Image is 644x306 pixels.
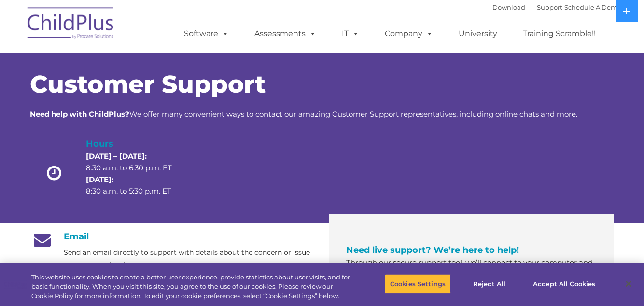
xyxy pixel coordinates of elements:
a: Schedule A Demo [564,3,621,11]
button: Reject All [459,274,519,294]
a: Software [174,24,238,43]
a: Assessments [245,24,326,43]
strong: Need help with ChildPlus? [30,110,129,119]
h4: Hours [86,137,188,151]
a: Training Scramble!! [513,24,605,43]
a: Support [537,3,562,11]
a: Download [492,3,525,11]
span: Need live support? We’re here to help! [346,245,519,255]
a: University [449,24,507,43]
a: IT [332,24,369,43]
p: 8:30 a.m. to 6:30 p.m. ET 8:30 a.m. to 5:30 p.m. ET [86,151,188,197]
strong: [DATE] – [DATE]: [86,152,147,161]
a: Company [375,24,443,43]
strong: [DATE]: [86,175,113,184]
button: Accept All Cookies [528,274,601,294]
button: Close [618,273,639,294]
span: We offer many convenient ways to contact our amazing Customer Support representatives, including ... [30,110,577,119]
button: Cookies Settings [385,274,451,294]
h4: Email [30,231,315,242]
span: Customer Support [30,70,266,99]
p: Send an email directly to support with details about the concern or issue you are experiencing. [64,247,315,271]
font: | [492,3,621,11]
div: This website uses cookies to create a better user experience, provide statistics about user visit... [31,273,354,301]
img: ChildPlus by Procare Solutions [23,0,119,49]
